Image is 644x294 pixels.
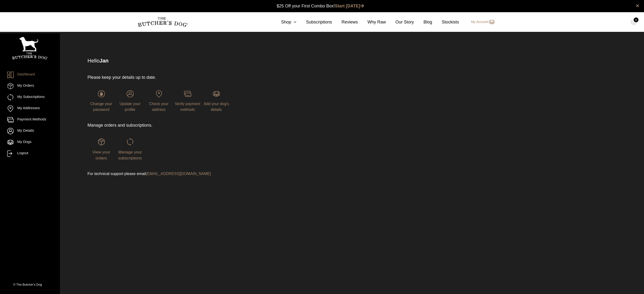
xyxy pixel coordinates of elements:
[175,102,200,112] span: Verify payment methods
[213,90,220,97] img: login-TBD_Dog.png
[466,19,494,25] a: My Account
[414,19,432,25] a: Blog
[145,90,173,112] a: Check your address
[296,19,332,25] a: Subscriptions
[155,90,162,97] img: login-TBD_Address.png
[332,19,358,25] a: Reviews
[7,72,53,78] a: Dashboard
[358,19,386,25] a: Why Raw
[12,37,48,60] img: TBD_Portrait_Logo_White.png
[432,19,459,25] a: Stockists
[99,58,109,64] strong: Jan
[7,94,53,101] a: My Subscriptions
[7,83,53,89] a: My Orders
[127,138,134,145] img: login-TBD_Subscriptions.png
[7,128,53,134] a: My Details
[386,19,414,25] a: Our Story
[98,138,105,145] img: login-TBD_Orders.png
[127,90,134,97] img: login-TBD_Profile.png
[634,17,638,22] div: 0
[272,19,296,25] a: Shop
[7,117,53,123] a: Payment Methods
[184,90,191,97] img: login-TBD_Payments.png
[116,90,144,112] a: Update your profile
[120,102,140,112] span: Update your profile
[631,19,637,25] img: TBD_Cart-Empty.png
[90,102,112,112] span: Change your password
[116,138,144,160] a: Manage your subscriptions
[92,150,110,161] span: View your orders
[149,102,168,112] span: Check your address
[203,102,229,112] span: Add your dog's details
[7,105,53,112] a: My Addresses
[87,90,115,112] a: Change your password
[118,150,142,161] span: Manage your subscriptions
[174,90,201,112] a: Verify payment methods
[87,138,115,160] a: View your orders
[87,74,385,81] p: Please keep your details up to date.
[87,122,385,129] p: Manage orders and subscriptions.
[98,90,105,97] img: login-TBD_Password.png
[146,172,211,176] a: [EMAIL_ADDRESS][DOMAIN_NAME]
[636,3,639,9] a: close
[87,171,385,177] p: For technical support please email
[203,90,230,112] a: Add your dog's details
[7,150,53,157] a: Logout
[7,139,53,146] a: My Dogs
[87,57,549,65] p: Hello
[335,4,364,8] a: Start [DATE]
